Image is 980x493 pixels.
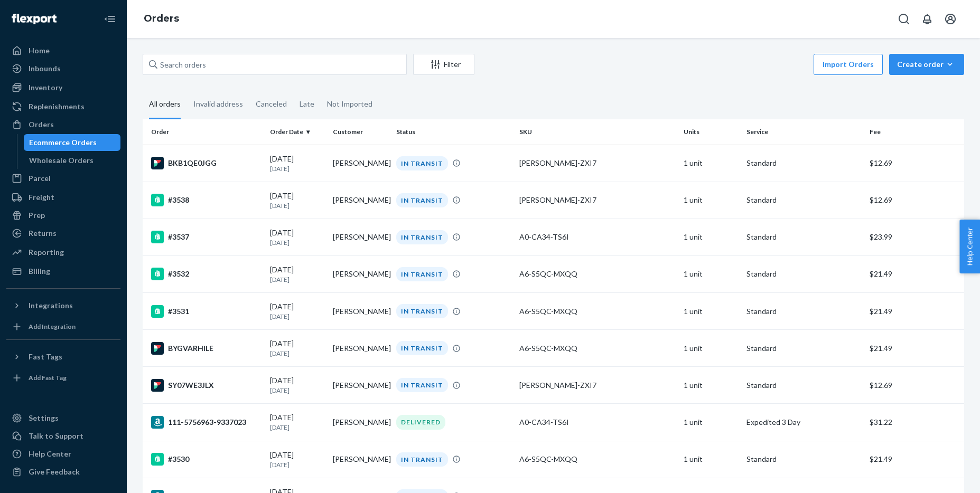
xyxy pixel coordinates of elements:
p: [DATE] [270,349,324,358]
a: Reporting [6,244,120,261]
div: [DATE] [270,338,324,358]
div: BKB1QE0JGG [151,157,262,169]
p: [DATE] [270,201,324,210]
div: Prep [29,210,45,221]
ol: breadcrumbs [135,4,188,34]
iframe: Opens a widget where you can chat to one of our agents [911,461,969,488]
td: 1 unit [679,219,742,255]
a: Orders [6,116,120,133]
th: Fee [865,119,964,145]
div: Freight [29,192,54,203]
td: 1 unit [679,182,742,219]
p: Standard [746,306,861,317]
td: [PERSON_NAME] [329,367,391,404]
div: All orders [149,90,181,119]
div: #3530 [151,453,262,466]
td: 1 unit [679,330,742,367]
div: #3532 [151,268,262,280]
p: [DATE] [270,238,324,247]
a: Settings [6,410,120,426]
div: Invalid address [193,90,243,118]
div: Create order [897,59,956,70]
a: Inventory [6,79,120,96]
div: IN TRANSIT [396,452,448,467]
div: #3531 [151,305,262,318]
div: Orders [29,119,54,130]
th: SKU [515,119,679,145]
a: Parcel [6,170,120,187]
button: Integrations [6,297,120,314]
button: Help Center [959,220,980,273]
td: 1 unit [679,293,742,330]
td: $21.49 [865,293,964,330]
p: [DATE] [270,275,324,284]
div: Late [300,90,314,118]
img: Flexport logo [12,14,57,24]
div: IN TRANSIT [396,193,448,207]
a: Returns [6,225,120,242]
div: IN TRANSIT [396,230,448,244]
div: BYGVARHILE [151,342,262,355]
div: IN TRANSIT [396,341,448,355]
a: Add Integration [6,318,120,335]
div: Ecommerce Orders [29,137,97,148]
a: Billing [6,263,120,280]
div: Parcel [29,173,51,184]
div: #3537 [151,231,262,243]
td: [PERSON_NAME] [329,293,391,330]
div: Home [29,45,50,56]
button: Create order [889,54,964,75]
div: Returns [29,228,57,239]
div: Replenishments [29,101,85,112]
th: Order [143,119,266,145]
div: Fast Tags [29,352,62,362]
p: Standard [746,269,861,279]
p: Standard [746,232,861,242]
a: Wholesale Orders [24,152,121,169]
p: Standard [746,343,861,354]
p: [DATE] [270,164,324,173]
button: Close Navigation [99,8,120,30]
div: A6-S5QC-MXQQ [519,343,675,354]
a: Ecommerce Orders [24,134,121,151]
p: [DATE] [270,312,324,321]
div: [DATE] [270,264,324,284]
div: Inventory [29,82,62,93]
a: Replenishments [6,98,120,115]
p: [DATE] [270,460,324,469]
a: Help Center [6,445,120,462]
button: Give Feedback [6,463,120,480]
div: [DATE] [270,450,324,469]
td: [PERSON_NAME] [329,255,391,292]
button: Filter [413,54,474,75]
td: 1 unit [679,441,742,478]
div: [DATE] [270,412,324,432]
div: Reporting [29,247,64,258]
p: Standard [746,454,861,464]
div: A0-CA34-TS6I [519,232,675,242]
td: 1 unit [679,255,742,292]
p: [DATE] [270,386,324,395]
button: Open Search Box [893,8,914,30]
td: [PERSON_NAME] [329,182,391,219]
div: Billing [29,266,50,277]
div: Settings [29,413,59,423]
td: [PERSON_NAME] [329,145,391,182]
div: IN TRANSIT [396,378,448,392]
th: Order Date [266,119,329,145]
div: Inbounds [29,63,61,74]
div: IN TRANSIT [396,304,448,318]
a: Inbounds [6,60,120,77]
td: [PERSON_NAME] [329,404,391,441]
div: A6-S5QC-MXQQ [519,306,675,317]
div: A0-CA34-TS6I [519,417,675,428]
td: [PERSON_NAME] [329,441,391,478]
div: Add Integration [29,322,76,331]
div: IN TRANSIT [396,267,448,281]
div: Give Feedback [29,467,80,477]
div: IN TRANSIT [396,156,448,170]
div: [DATE] [270,375,324,395]
a: Freight [6,189,120,206]
div: Canceled [256,90,287,118]
td: 1 unit [679,367,742,404]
